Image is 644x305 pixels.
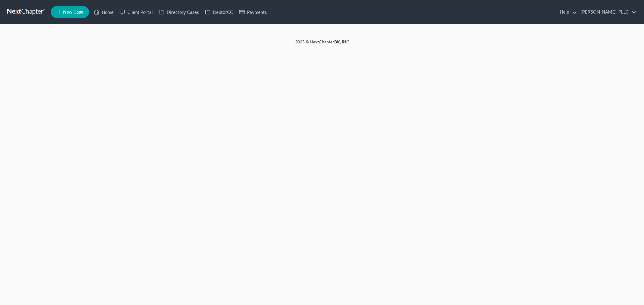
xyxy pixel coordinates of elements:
a: [PERSON_NAME], PLLC [578,7,636,17]
new-legal-case-button: New Case [51,6,89,18]
div: 2025 © NextChapterBK, INC [150,39,494,50]
a: Client Portal [117,7,156,17]
a: Payments [236,7,270,17]
a: Help [557,7,577,17]
a: Home [91,7,117,17]
a: DebtorCC [202,7,236,17]
a: Directory Cases [156,7,202,17]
